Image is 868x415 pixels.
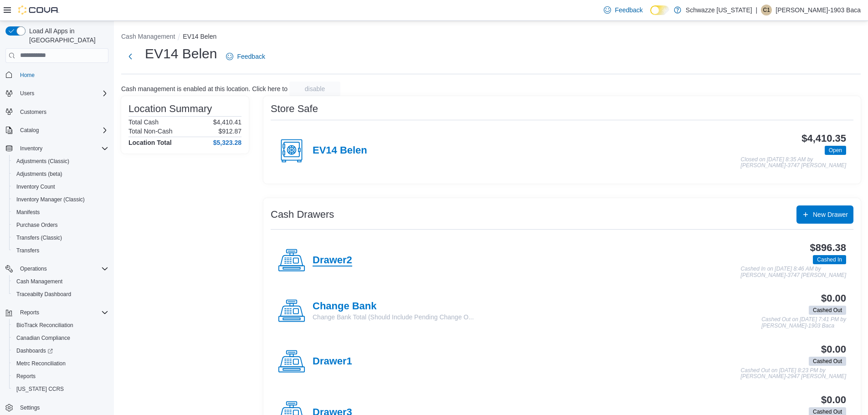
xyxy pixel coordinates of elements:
[16,278,62,285] span: Cash Management
[20,72,35,79] span: Home
[313,313,474,322] p: Change Bank Total (Should Include Pending Change O...
[2,68,112,82] button: Home
[615,5,642,15] span: Feedback
[218,128,241,135] p: $912.87
[16,158,69,165] span: Adjustments (Classic)
[13,358,108,369] span: Metrc Reconciliation
[13,194,108,205] span: Inventory Manager (Classic)
[121,47,139,66] button: Next
[16,347,53,354] span: Dashboards
[237,52,265,61] span: Feedback
[16,334,70,342] span: Canadian Compliance
[13,245,108,256] span: Transfers
[817,256,842,264] span: Cashed In
[13,358,69,369] a: Metrc Reconciliation
[305,84,325,93] span: disable
[9,275,112,288] button: Cash Management
[213,118,241,126] p: $4,410.41
[810,242,846,253] h3: $896.38
[26,26,108,45] span: Load All Apps in [GEOGRAPHIC_DATA]
[809,357,846,366] span: Cashed Out
[16,88,38,99] button: Users
[20,145,42,152] span: Inventory
[16,196,85,203] span: Inventory Manager (Classic)
[600,1,646,19] a: Feedback
[313,356,352,368] h4: Drawer1
[271,209,334,220] h3: Cash Drawers
[9,288,112,301] button: Traceabilty Dashboard
[13,220,62,231] a: Purchase Orders
[13,289,75,300] a: Traceabilty Dashboard
[16,307,108,318] span: Reports
[16,209,40,216] span: Manifests
[16,291,71,298] span: Traceabilty Dashboard
[9,219,112,231] button: Purchase Orders
[9,319,112,332] button: BioTrack Reconciliation
[761,5,772,15] div: Carlos-1903 Baca
[13,320,77,331] a: BioTrack Reconciliation
[20,265,47,272] span: Operations
[121,85,288,92] p: Cash management is enabled at this location. Click here to
[16,143,108,154] span: Inventory
[16,143,46,154] button: Inventory
[13,181,108,192] span: Inventory Count
[16,373,36,380] span: Reports
[16,69,108,81] span: Home
[16,247,39,254] span: Transfers
[20,404,40,411] span: Settings
[16,88,108,99] span: Users
[13,156,108,167] span: Adjustments (Classic)
[16,263,51,274] button: Operations
[741,266,846,278] p: Cashed In on [DATE] 8:46 AM by [PERSON_NAME]-3747 [PERSON_NAME]
[2,401,112,414] button: Settings
[2,306,112,319] button: Reports
[2,142,112,155] button: Inventory
[16,402,43,413] a: Settings
[213,139,241,146] h4: $5,323.28
[763,5,770,15] span: C1
[16,125,108,136] span: Catalog
[145,45,217,63] h1: EV14 Belen
[121,33,175,40] button: Cash Management
[13,207,108,218] span: Manifests
[16,307,43,318] button: Reports
[13,345,108,356] span: Dashboards
[2,87,112,100] button: Users
[9,231,112,244] button: Transfers (Classic)
[2,105,112,118] button: Customers
[9,155,112,168] button: Adjustments (Classic)
[801,133,846,144] h3: $4,410.35
[2,124,112,137] button: Catalog
[13,232,66,243] a: Transfers (Classic)
[16,221,58,229] span: Purchase Orders
[809,306,846,315] span: Cashed Out
[20,90,34,97] span: Users
[13,169,108,179] span: Adjustments (beta)
[13,384,108,395] span: Washington CCRS
[313,255,352,266] h4: Drawer2
[16,106,108,118] span: Customers
[741,368,846,380] p: Cashed Out on [DATE] 8:23 PM by [PERSON_NAME]-2947 [PERSON_NAME]
[13,245,43,256] a: Transfers
[16,170,62,178] span: Adjustments (beta)
[9,370,112,383] button: Reports
[813,357,842,365] span: Cashed Out
[271,103,318,114] h3: Store Safe
[829,146,842,154] span: Open
[813,255,846,264] span: Cashed In
[13,276,108,287] span: Cash Management
[821,395,846,405] h3: $0.00
[9,244,112,257] button: Transfers
[16,263,108,274] span: Operations
[13,289,108,300] span: Traceabilty Dashboard
[9,344,112,357] a: Dashboards
[16,322,73,329] span: BioTrack Reconciliation
[13,220,108,231] span: Purchase Orders
[13,276,66,287] a: Cash Management
[2,262,112,275] button: Operations
[13,333,108,343] span: Canadian Compliance
[761,317,846,329] p: Cashed Out on [DATE] 7:41 PM by [PERSON_NAME]-1903 Baca
[20,127,39,134] span: Catalog
[16,234,62,241] span: Transfers (Classic)
[313,145,367,157] h4: EV14 Belen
